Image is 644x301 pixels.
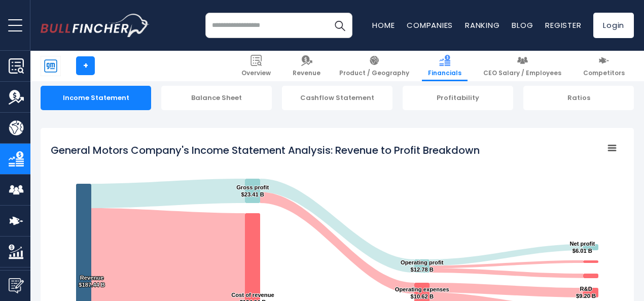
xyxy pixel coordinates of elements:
[76,56,95,75] a: +
[287,51,327,81] a: Revenue
[333,51,415,81] a: Product / Geography
[576,286,596,299] text: R&D $9.20 B
[583,69,625,77] span: Competitors
[41,56,60,76] img: GM logo
[477,51,567,81] a: CEO Salary / Employees
[407,20,453,30] a: Companies
[401,259,444,273] text: Operating profit $12.78 B
[282,86,392,110] div: Cashflow Statement
[395,286,449,299] text: Operating expenses $10.62 B
[593,13,634,38] a: Login
[422,51,468,81] a: Financials
[465,20,499,30] a: Ranking
[293,69,320,77] span: Revenue
[241,69,271,77] span: Overview
[327,13,352,38] button: Search
[577,51,631,81] a: Competitors
[372,20,395,30] a: Home
[41,14,150,37] a: Go to homepage
[569,241,595,254] text: Net profit $6.01 B
[236,184,269,197] text: Gross profit $23.41 B
[41,86,151,110] div: Income Statement
[523,86,634,110] div: Ratios
[51,143,480,157] tspan: General Motors Company's Income Statement Analysis: Revenue to Profit Breakdown
[161,86,272,110] div: Balance Sheet
[79,275,105,288] text: Revenue $187.44 B
[235,51,277,81] a: Overview
[403,86,513,110] div: Profitability
[483,69,561,77] span: CEO Salary / Employees
[428,69,461,77] span: Financials
[512,20,533,30] a: Blog
[339,69,409,77] span: Product / Geography
[41,14,150,37] img: bullfincher logo
[545,20,581,30] a: Register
